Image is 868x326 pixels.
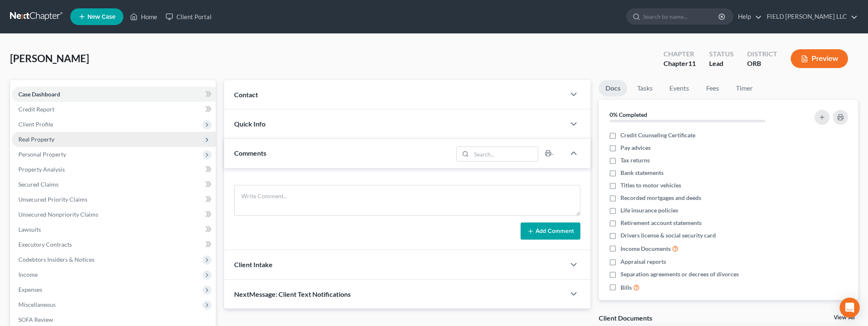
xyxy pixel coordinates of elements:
span: Miscellaneous [18,301,56,308]
a: Client Portal [161,9,216,24]
span: [PERSON_NAME] [10,52,89,64]
span: Executory Contracts [18,241,72,248]
span: Bank statements [620,169,664,177]
a: View All [834,315,855,321]
span: Expenses [18,286,42,293]
span: Quick Info [234,120,266,128]
a: Executory Contracts [12,237,216,252]
a: Home [126,9,161,24]
a: Fees [699,80,726,96]
div: Open Intercom Messenger [840,298,860,318]
div: Chapter [664,59,696,68]
a: Property Analysis [12,162,216,177]
div: Chapter [664,49,696,59]
a: Secured Claims [12,177,216,192]
span: Titles to motor vehicles [620,181,681,190]
span: Unsecured Nonpriority Claims [18,211,98,218]
a: Events [663,80,696,96]
span: Credit Counseling Certificate [620,131,695,139]
a: Unsecured Nonpriority Claims [12,207,216,222]
span: Client Intake [234,260,273,268]
a: Docs [599,80,627,96]
span: Recorded mortgages and deeds [620,194,701,202]
span: Case Dashboard [18,91,60,98]
span: Contact [234,91,258,99]
button: Preview [791,49,848,68]
span: Lawsuits [18,226,41,233]
span: Income [18,271,38,278]
a: Unsecured Priority Claims [12,192,216,207]
a: Tasks [631,80,659,96]
div: Lead [709,59,734,68]
strong: 0% Completed [610,111,647,118]
div: District [747,49,777,59]
span: Unsecured Priority Claims [18,196,87,203]
span: 11 [688,59,696,67]
span: Secured Claims [18,181,59,188]
span: Pay advices [620,144,651,152]
span: Retirement account statements [620,219,702,227]
input: Search... [472,147,538,161]
span: Drivers license & social security card [620,231,716,240]
span: Appraisal reports [620,258,666,266]
span: Personal Property [18,151,66,158]
span: Credit Report [18,106,54,113]
span: Income Documents [620,245,671,253]
a: Lawsuits [12,222,216,237]
a: Credit Report [12,102,216,117]
span: SOFA Review [18,316,53,323]
span: Comments [234,149,266,157]
span: Life insurance policies [620,206,678,215]
input: Search by name... [643,9,720,24]
a: Help [734,9,762,24]
div: Status [709,49,734,59]
div: ORB [747,59,777,68]
a: Timer [729,80,759,96]
span: Codebtors Insiders & Notices [18,256,94,263]
button: Add Comment [521,222,580,240]
a: Case Dashboard [12,87,216,102]
span: Bills [620,283,632,292]
span: New Case [87,14,115,20]
div: Client Documents [599,313,652,322]
span: Property Analysis [18,166,65,173]
span: Client Profile [18,121,53,128]
span: NextMessage: Client Text Notifications [234,290,351,298]
span: Tax returns [620,156,650,164]
a: FIELD [PERSON_NAME] LLC [763,9,858,24]
span: Separation agreements or decrees of divorces [620,270,739,278]
span: Real Property [18,136,54,143]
